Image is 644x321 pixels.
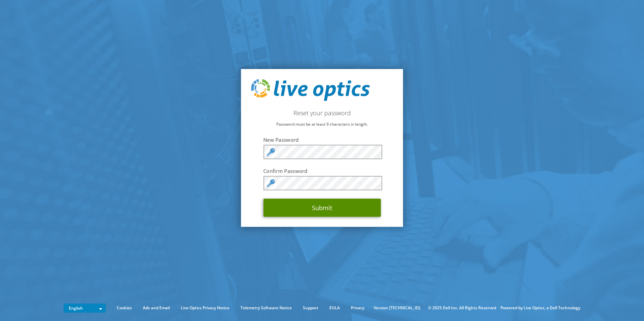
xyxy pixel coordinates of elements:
img: live_optics_svg.svg [251,79,370,101]
p: Password must be at least 9 characters in length. [251,121,393,128]
a: Telemetry Software Notice [235,304,297,312]
h2: Reset your password [251,109,393,117]
a: EULA [324,304,345,312]
a: Live Optics Privacy Notice [176,304,234,312]
button: Submit [263,199,381,217]
a: Support [298,304,323,312]
li: © 2025 Dell Inc. All Rights Reserved [425,304,499,312]
label: New Password [263,136,381,143]
a: Ads and Email [138,304,175,312]
a: Privacy [346,304,369,312]
li: Powered by Live Optics, a Dell Technology [500,304,580,312]
label: Confirm Password [263,168,381,174]
a: Cookies [112,304,137,312]
li: Version [TECHNICAL_ID] [370,304,424,312]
